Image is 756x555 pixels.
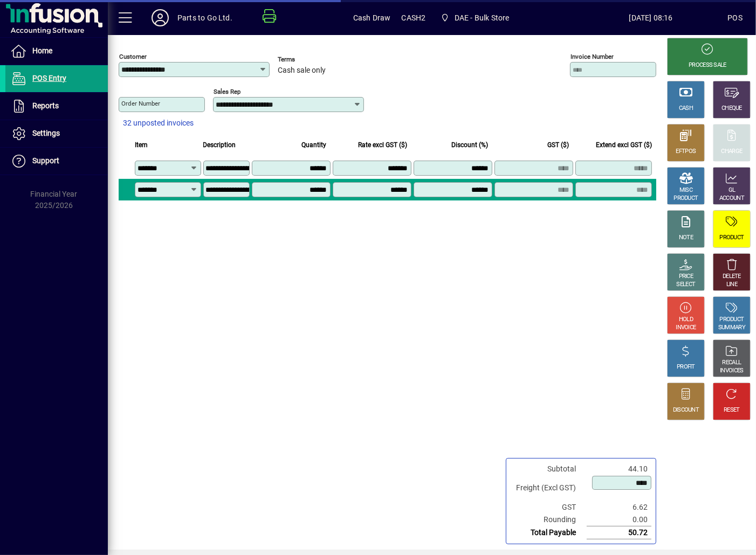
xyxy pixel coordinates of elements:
[676,148,696,156] div: EFTPOS
[32,129,60,137] span: Settings
[723,273,741,281] div: DELETE
[723,359,741,367] div: RECALL
[32,74,66,82] span: POS Entry
[123,117,194,129] span: 32 unposted invoices
[719,195,744,203] div: ACCOUNT
[5,148,108,175] a: Support
[119,114,198,133] button: 32 unposted invoices
[278,56,342,63] span: Terms
[5,93,108,120] a: Reports
[511,526,587,539] td: Total Payable
[436,8,513,27] span: DAE - Bulk Store
[451,139,488,151] span: Discount (%)
[32,101,59,110] span: Reports
[32,46,52,55] span: Home
[718,324,745,332] div: SUMMARY
[587,501,651,514] td: 6.62
[278,66,326,75] span: Cash sale only
[5,120,108,147] a: Settings
[135,139,148,151] span: Item
[679,273,693,281] div: PRICE
[679,186,692,195] div: MISC
[679,316,693,324] div: HOLD
[511,463,587,475] td: Subtotal
[5,38,108,65] a: Home
[721,105,742,113] div: CHEQUE
[32,156,59,165] span: Support
[596,139,652,151] span: Extend excl GST ($)
[214,88,240,95] mat-label: Sales rep
[676,324,696,332] div: INVOICE
[358,139,407,151] span: Rate excl GST ($)
[727,9,743,26] div: POS
[689,61,726,70] div: PROCESS SALE
[677,281,696,289] div: SELECT
[673,406,699,414] div: DISCOUNT
[720,367,743,375] div: INVOICES
[719,234,744,242] div: PRODUCT
[587,463,651,475] td: 44.10
[455,9,510,26] span: DAE - Bulk Store
[511,475,587,501] td: Freight (Excl GST)
[673,195,698,203] div: PRODUCT
[728,186,736,195] div: GL
[402,9,426,26] span: CASH2
[721,148,743,156] div: CHARGE
[143,8,177,27] button: Profile
[203,139,236,151] span: Description
[353,9,391,26] span: Cash Draw
[587,526,651,539] td: 50.72
[679,105,693,113] div: CASH
[574,9,728,26] span: [DATE] 08:16
[679,234,693,242] div: NOTE
[177,9,232,26] div: Parts to Go Ltd.
[511,514,587,526] td: Rounding
[587,514,651,526] td: 0.00
[726,281,737,289] div: LINE
[119,53,147,60] mat-label: Customer
[121,100,160,107] mat-label: Order number
[511,501,587,514] td: GST
[719,316,744,324] div: PRODUCT
[724,406,740,414] div: RESET
[677,363,695,371] div: PROFIT
[301,139,326,151] span: Quantity
[547,139,569,151] span: GST ($)
[571,53,614,60] mat-label: Invoice number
